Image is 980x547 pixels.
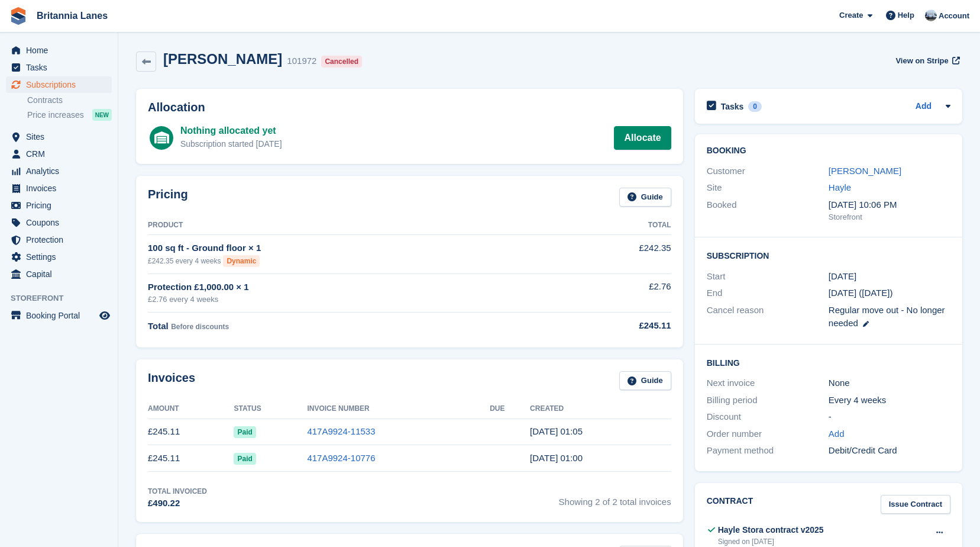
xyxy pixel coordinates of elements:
[148,371,195,391] h2: Invoices
[26,128,97,145] span: Sites
[707,356,950,368] h2: Billing
[6,197,112,214] a: menu
[6,128,112,145] a: menu
[718,524,824,536] div: Hayle Stora contract v2025
[26,307,97,324] span: Booking Portal
[891,51,962,70] a: View on Stripe
[829,198,950,212] div: [DATE] 10:06 PM
[11,292,118,304] span: Storefront
[707,427,829,441] div: Order number
[721,101,744,112] h2: Tasks
[6,42,112,59] a: menu
[748,101,762,112] div: 0
[26,76,97,93] span: Subscriptions
[6,307,112,324] a: menu
[839,9,863,21] span: Create
[234,453,255,465] span: Paid
[148,321,169,331] span: Total
[98,308,112,323] a: Preview store
[26,42,97,59] span: Home
[530,426,583,436] time: 2025-09-15 00:05:05 UTC
[916,100,932,114] a: Add
[925,9,937,21] img: John Millership
[559,486,671,510] span: Showing 2 of 2 total invoices
[555,319,671,333] div: £245.11
[6,180,112,197] a: menu
[148,281,555,294] div: Protection £1,000.00 × 1
[6,163,112,179] a: menu
[148,294,555,305] div: £2.76 every 4 weeks
[707,198,829,223] div: Booked
[829,394,950,407] div: Every 4 weeks
[148,445,234,472] td: £245.11
[26,197,97,214] span: Pricing
[614,126,671,150] a: Allocate
[148,216,555,235] th: Product
[707,304,829,330] div: Cancel reason
[163,51,282,67] h2: [PERSON_NAME]
[26,266,97,282] span: Capital
[718,536,824,547] div: Signed on [DATE]
[92,109,112,121] div: NEW
[6,266,112,282] a: menu
[707,377,829,390] div: Next invoice
[829,182,851,192] a: Hayle
[829,288,893,298] span: [DATE] ([DATE])
[619,188,671,207] a: Guide
[490,400,530,419] th: Due
[707,410,829,424] div: Discount
[895,55,948,67] span: View on Stripe
[307,426,375,436] a: 417A9924-11533
[555,216,671,235] th: Total
[26,180,97,197] span: Invoices
[6,231,112,248] a: menu
[180,138,282,150] div: Subscription started [DATE]
[707,287,829,300] div: End
[9,7,27,25] img: stora-icon-8386f47178a22dfd0bd8f6a31ec36ba5ce8667c1dd55bd0f319d3a0aa187defe.svg
[829,270,856,284] time: 2025-08-18 00:00:00 UTC
[234,400,307,419] th: Status
[939,10,969,22] span: Account
[148,486,207,497] div: Total Invoiced
[171,323,229,331] span: Before discounts
[148,400,234,419] th: Amount
[707,181,829,195] div: Site
[898,9,914,21] span: Help
[234,426,255,438] span: Paid
[707,165,829,178] div: Customer
[829,444,950,458] div: Debit/Credit Card
[148,101,671,114] h2: Allocation
[829,305,945,329] span: Regular move out - No longer needed
[223,255,260,267] div: Dynamic
[6,59,112,76] a: menu
[530,400,671,419] th: Created
[829,166,901,176] a: [PERSON_NAME]
[6,76,112,93] a: menu
[307,453,375,463] a: 417A9924-10776
[26,146,97,162] span: CRM
[32,6,112,25] a: Britannia Lanes
[829,427,845,441] a: Add
[707,270,829,284] div: Start
[881,495,950,514] a: Issue Contract
[555,235,671,273] td: £242.35
[148,242,555,255] div: 100 sq ft - Ground floor × 1
[530,453,583,463] time: 2025-08-18 00:00:01 UTC
[6,249,112,265] a: menu
[27,108,112,121] a: Price increases NEW
[26,163,97,179] span: Analytics
[829,377,950,390] div: None
[555,273,671,312] td: £2.76
[829,410,950,424] div: -
[27,110,84,121] span: Price increases
[707,146,950,156] h2: Booking
[287,54,316,68] div: 101972
[707,495,753,514] h2: Contract
[26,59,97,76] span: Tasks
[26,231,97,248] span: Protection
[307,400,490,419] th: Invoice Number
[26,249,97,265] span: Settings
[26,214,97,231] span: Coupons
[27,95,112,106] a: Contracts
[707,394,829,407] div: Billing period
